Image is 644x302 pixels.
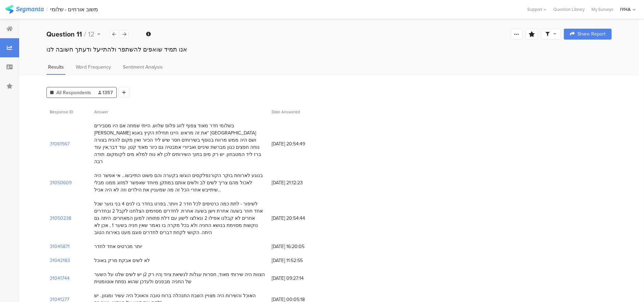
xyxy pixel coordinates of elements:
[272,243,326,250] span: [DATE] 16:20:05
[50,179,72,186] section: 31050609
[272,257,326,264] span: [DATE] 11:52:55
[620,6,631,13] div: IYHA
[272,140,326,147] span: [DATE] 20:54:49
[94,122,265,165] div: בשלומי חדר מאוד צפוף לזוג פלוס שלוש, הייתי שמחה אם היו מסבירים [PERSON_NAME] את זה מראש. היינו תח...
[94,200,265,236] div: לשיפור - לתת כמה כרטיסים לכל חדר 2 ויותר, בפרט בחדר בו לנים 4 בני נוער שכל אחד חוזר בשעה אחרת ויש...
[272,109,300,115] span: Date Answered
[94,271,265,285] div: הצוות היה שירותי מאוד, חסרות עגלות לנשיאת ציוד (היו רק 2) יש לשים שלט על השער של החניה מבפנים ולע...
[94,257,150,264] div: לא לשים אבקת מרק באוכל
[46,29,82,39] b: Question 11
[50,275,70,282] section: 31041744
[98,89,113,96] span: 1357
[123,63,163,71] span: Sentiment Analysis
[588,6,617,13] a: My Surveys
[5,5,44,14] img: segmanta logo
[48,63,64,71] span: Results
[56,89,91,96] span: All Respondents
[272,275,326,282] span: [DATE] 09:27:14
[46,5,47,13] div: |
[272,215,326,222] span: [DATE] 20:54:44
[50,109,73,115] span: Response ID
[50,6,98,13] div: משוב אורחים - שלומי
[94,172,265,193] div: בנוגע לארוחת בוקר הקורנפלקסים הוגשו בקערה והם פשוט התייבשו... אי אפשר היה לאכול מהם צריך לשים לב ...
[88,29,95,39] span: 12
[76,63,111,71] span: Word Frequency
[527,4,546,15] div: Support
[94,109,108,115] span: Answer
[46,45,612,54] div: אנו תמיד שואפים להשתפר ולהתייעל ודעתך חשובה לנו
[272,179,326,186] span: [DATE] 21:12:23
[50,215,71,222] section: 31050238
[577,32,605,37] span: Share Report
[550,6,588,13] a: Question Library
[94,243,142,250] div: יותר מכרטיס אחד לחדר
[50,243,70,250] section: 31045871
[50,257,70,264] section: 31042183
[84,29,86,39] span: /
[50,140,70,147] section: 31061567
